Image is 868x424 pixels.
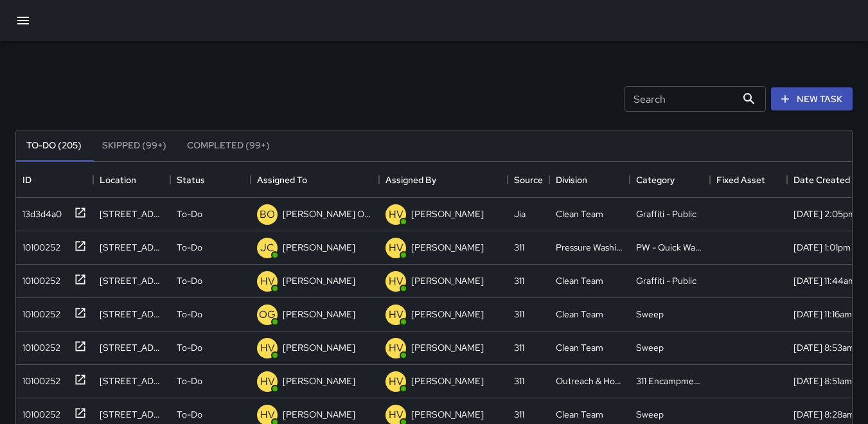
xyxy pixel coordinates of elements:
[411,241,484,254] p: [PERSON_NAME]
[260,374,275,389] p: HV
[411,308,484,321] p: [PERSON_NAME]
[771,87,853,111] button: New Task
[260,274,275,289] p: HV
[283,208,373,220] p: [PERSON_NAME] Overall
[257,162,307,198] div: Assigned To
[411,408,484,421] p: [PERSON_NAME]
[793,162,850,198] div: Date Created
[710,162,787,198] div: Fixed Asset
[177,241,202,254] p: To-Do
[556,241,623,254] div: Pressure Washing
[260,407,275,423] p: HV
[260,207,275,222] p: BO
[389,240,403,256] p: HV
[389,340,403,356] p: HV
[630,162,710,198] div: Category
[92,130,177,161] button: Skipped (99+)
[17,403,60,421] div: 10100252
[514,308,524,321] div: 311
[514,408,524,421] div: 311
[283,241,355,254] p: [PERSON_NAME]
[636,408,664,421] div: Sweep
[556,274,603,287] div: Clean Team
[177,308,202,321] p: To-Do
[389,274,403,289] p: HV
[379,162,508,198] div: Assigned By
[177,341,202,354] p: To-Do
[411,208,484,220] p: [PERSON_NAME]
[508,162,549,198] div: Source
[514,375,524,387] div: 311
[389,407,403,423] p: HV
[17,369,60,387] div: 10100252
[716,162,765,198] div: Fixed Asset
[514,162,543,198] div: Source
[16,130,92,161] button: To-Do (205)
[556,308,603,321] div: Clean Team
[260,340,275,356] p: HV
[17,236,60,254] div: 10100252
[177,130,280,161] button: Completed (99+)
[17,303,60,321] div: 10100252
[636,208,696,220] div: Graffiti - Public
[283,308,355,321] p: [PERSON_NAME]
[385,162,436,198] div: Assigned By
[556,375,623,387] div: Outreach & Hospitality
[389,207,403,222] p: HV
[16,162,93,198] div: ID
[514,208,526,220] div: Jia
[514,241,524,254] div: 311
[22,162,31,198] div: ID
[556,341,603,354] div: Clean Team
[260,240,274,256] p: JC
[177,274,202,287] p: To-Do
[283,274,355,287] p: [PERSON_NAME]
[100,241,164,254] div: 160 6th Street
[177,375,202,387] p: To-Do
[636,274,696,287] div: Graffiti - Public
[170,162,251,198] div: Status
[17,336,60,354] div: 10100252
[100,341,164,354] div: 573 Minna Street
[100,308,164,321] div: 28 6th Street
[411,375,484,387] p: [PERSON_NAME]
[636,375,704,387] div: 311 Encampments
[17,269,60,287] div: 10100252
[636,241,704,254] div: PW - Quick Wash
[177,408,202,421] p: To-Do
[100,408,164,421] div: 1028 Mission Street
[389,374,403,389] p: HV
[259,307,276,322] p: OG
[411,341,484,354] p: [PERSON_NAME]
[100,274,164,287] div: 652 Minna Street
[100,375,164,387] div: 1000 Howard Street
[93,162,170,198] div: Location
[283,341,355,354] p: [PERSON_NAME]
[549,162,630,198] div: Division
[177,162,205,198] div: Status
[177,208,202,220] p: To-Do
[251,162,379,198] div: Assigned To
[283,375,355,387] p: [PERSON_NAME]
[636,162,675,198] div: Category
[17,202,62,220] div: 13d3d4a0
[389,307,403,322] p: HV
[556,408,603,421] div: Clean Team
[636,308,664,321] div: Sweep
[100,162,136,198] div: Location
[514,274,524,287] div: 311
[556,208,603,220] div: Clean Team
[411,274,484,287] p: [PERSON_NAME]
[636,341,664,354] div: Sweep
[283,408,355,421] p: [PERSON_NAME]
[514,341,524,354] div: 311
[100,208,164,220] div: 1560 Mission Street
[556,162,587,198] div: Division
